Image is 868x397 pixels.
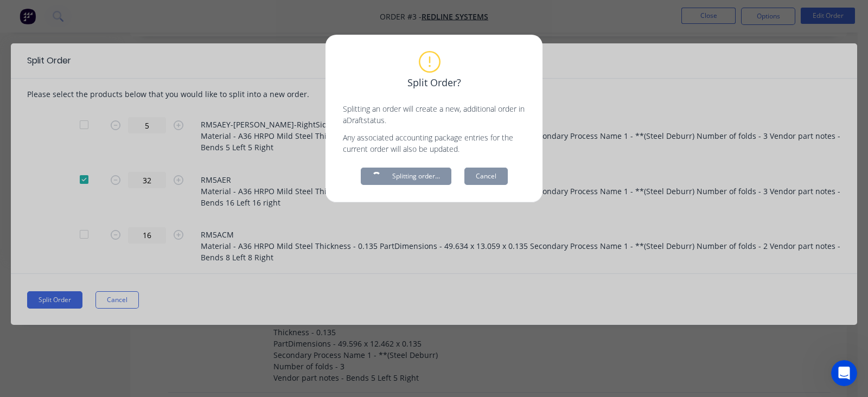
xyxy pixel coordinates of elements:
span: Splitting order... [392,171,440,181]
p: Any associated accounting package entries for the current order will also be updated. [343,132,525,155]
iframe: Intercom live chat [831,360,857,386]
button: Cancel [464,168,508,185]
span: Split Order? [407,75,461,90]
p: Splitting an order will create a new, additional order in a Draft status. [343,103,525,126]
button: go back [7,4,28,25]
div: Close [190,5,210,24]
button: Splitting order... [361,168,451,185]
